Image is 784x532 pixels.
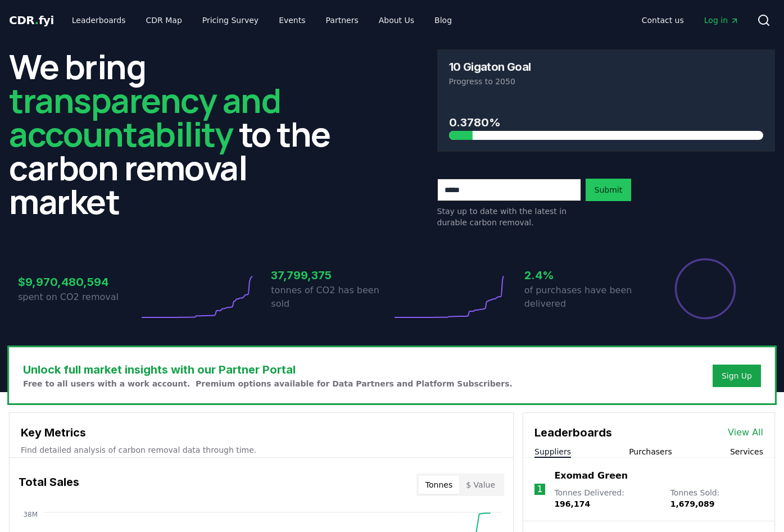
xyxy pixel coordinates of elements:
[728,426,763,439] a: View All
[437,206,581,228] p: Stay up to date with the latest in durable carbon removal.
[730,446,763,457] button: Services
[586,179,632,201] button: Submit
[704,15,739,26] span: Log in
[449,76,764,87] p: Progress to 2050
[629,446,672,457] button: Purchasers
[35,13,39,27] span: .
[9,12,54,28] a: CDR.fyi
[23,361,513,378] h3: Unlock full market insights with our Partner Portal
[633,10,748,30] nav: Main
[9,13,54,27] span: CDR fyi
[18,290,139,304] p: spent on CO2 removal
[534,424,612,441] h3: Leaderboards
[193,10,268,30] a: Pricing Survey
[633,10,693,30] a: Contact us
[317,10,368,30] a: Partners
[419,476,459,494] button: Tonnes
[271,284,392,311] p: tonnes of CO2 has been sold
[670,487,763,510] p: Tonnes Sold :
[534,446,571,457] button: Suppliers
[23,378,513,389] p: Free to all users with a work account. Premium options available for Data Partners and Platform S...
[670,499,715,508] span: 1,679,089
[524,284,645,311] p: of purchases have been delivered
[695,10,748,30] a: Log in
[674,257,737,320] div: Percentage of sales delivered
[63,10,135,30] a: Leaderboards
[18,274,139,290] h3: $9,970,480,594
[554,487,659,510] p: Tonnes Delivered :
[137,10,191,30] a: CDR Map
[9,77,280,157] span: transparency and accountability
[425,10,461,30] a: Blog
[63,10,461,30] nav: Main
[722,370,752,381] a: Sign Up
[270,10,314,30] a: Events
[524,267,645,284] h3: 2.4%
[713,365,761,387] button: Sign Up
[21,444,502,456] p: Find detailed analysis of carbon removal data through time.
[23,511,38,519] tspan: 38M
[21,424,502,441] h3: Key Metrics
[449,114,764,131] h3: 0.3780%
[459,476,502,494] button: $ Value
[19,474,79,496] h3: Total Sales
[554,499,590,508] span: 196,174
[449,61,531,72] h3: 10 Gigaton Goal
[537,483,543,496] p: 1
[271,267,392,284] h3: 37,799,375
[370,10,423,30] a: About Us
[554,469,628,483] a: Exomad Green
[9,49,347,218] h2: We bring to the carbon removal market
